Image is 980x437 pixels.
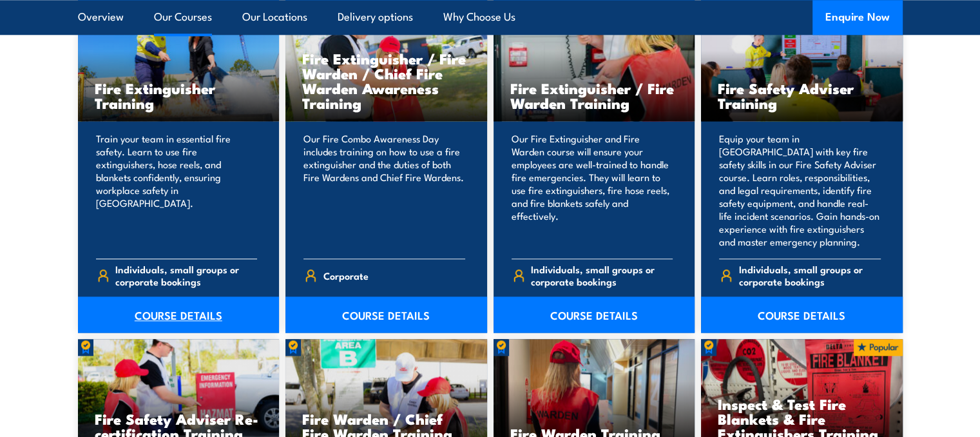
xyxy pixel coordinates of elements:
h3: Fire Extinguisher / Fire Warden Training [510,81,678,110]
span: Individuals, small groups or corporate bookings [739,263,881,287]
span: Individuals, small groups or corporate bookings [115,263,257,287]
span: Corporate [323,266,369,286]
p: Train your team in essential fire safety. Learn to use fire extinguishers, hose reels, and blanke... [96,132,258,248]
a: COURSE DETAILS [78,296,280,333]
p: Equip your team in [GEOGRAPHIC_DATA] with key fire safety skills in our Fire Safety Adviser cours... [719,132,881,248]
h3: Fire Extinguisher Training [95,81,263,110]
span: Individuals, small groups or corporate bookings [531,263,673,287]
h3: Fire Safety Adviser Training [718,81,886,110]
p: Our Fire Extinguisher and Fire Warden course will ensure your employees are well-trained to handl... [512,132,673,248]
p: Our Fire Combo Awareness Day includes training on how to use a fire extinguisher and the duties o... [303,132,465,248]
a: COURSE DETAILS [285,296,487,333]
a: COURSE DETAILS [494,296,695,333]
a: COURSE DETAILS [701,296,903,333]
h3: Fire Extinguisher / Fire Warden / Chief Fire Warden Awareness Training [302,51,470,110]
